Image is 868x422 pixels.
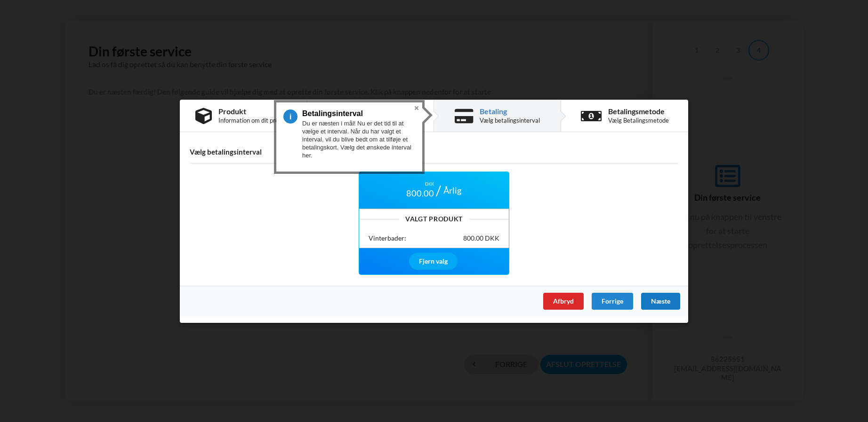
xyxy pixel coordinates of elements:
[359,216,509,222] div: Valgt Produkt
[218,117,291,124] div: Information om dit produkt
[463,234,499,243] div: 800.00 DKK
[641,292,680,309] div: Næste
[411,102,422,114] button: Close
[369,234,406,243] div: Vinterbader:
[608,108,669,115] div: Betalingsmetode
[543,292,584,309] div: Afbryd
[302,116,415,159] div: Du er næsten i mål! Nu er det tid til at vælge et interval. Når du har valgt et interval, vil du ...
[480,108,540,115] div: Betaling
[439,181,466,199] div: Årlig
[425,181,434,188] span: DKK
[190,148,678,156] h4: Vælg betalingsinterval
[480,117,540,124] div: Vælg betalingsinterval
[302,109,408,118] h3: Betalingsinterval
[218,108,291,115] div: Produkt
[409,253,458,270] div: Fjern valg
[283,109,302,124] span: 5
[592,292,633,309] div: Forrige
[608,117,669,124] div: Vælg Betalingsmetode
[406,188,434,199] span: 800.00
